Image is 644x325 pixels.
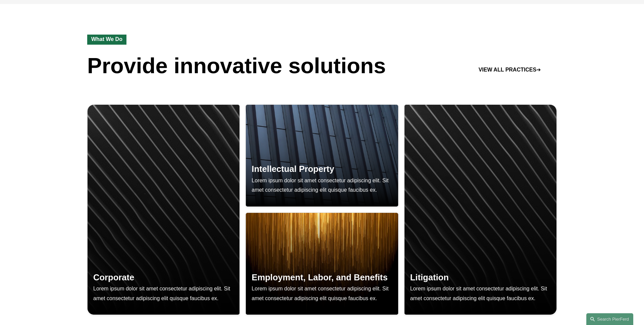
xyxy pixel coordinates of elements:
[93,284,234,304] p: Lorem ipsum dolor sit amet consectetur adipiscing elit. Sit amet consectetur adipiscing elit quis...
[479,67,536,73] strong: VIEW ALL PRACTICES
[252,176,392,195] p: Lorem ipsum dolor sit amet consectetur adipiscing elit. Sit amet consectetur adipiscing elit quis...
[410,272,551,283] h2: Litigation
[91,36,122,42] strong: What We Do
[87,55,386,77] h2: Provide innovative solutions
[252,272,392,283] h2: Employment, Labor, and Benefits
[93,272,234,283] h2: Corporate
[586,313,633,325] a: Search this site
[252,284,392,304] p: Lorem ipsum dolor sit amet consectetur adipiscing elit. Sit amet consectetur adipiscing elit quis...
[479,67,541,73] a: VIEW ALL PRACTICES➔
[252,164,392,174] h2: Intellectual Property
[410,284,551,304] p: Lorem ipsum dolor sit amet consectetur adipiscing elit. Sit amet consectetur adipiscing elit quis...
